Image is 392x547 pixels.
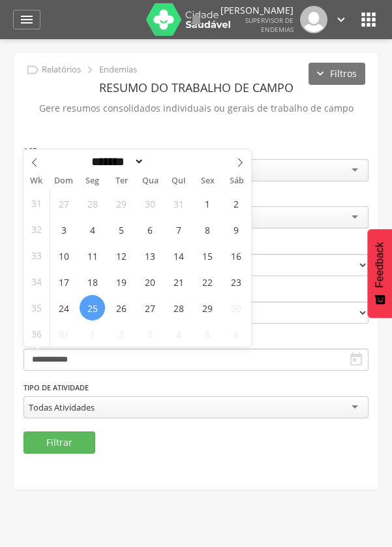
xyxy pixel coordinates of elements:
[137,295,162,320] span: Agosto 27, 2025
[223,243,249,268] span: Agosto 16, 2025
[164,177,193,185] span: Qui
[31,217,42,242] span: 32
[107,177,136,185] span: Ter
[367,229,392,318] button: Feedback - Mostrar pesquisa
[194,217,220,242] span: Agosto 8, 2025
[51,321,76,347] span: Agosto 31, 2025
[166,243,191,268] span: Agosto 14, 2025
[194,295,220,320] span: Agosto 29, 2025
[42,65,81,75] p: Relatórios
[19,12,35,27] i: 
[80,191,105,216] span: Julho 28, 2025
[223,269,249,294] span: Agosto 23, 2025
[194,269,220,294] span: Agosto 22, 2025
[25,63,40,77] i: 
[137,269,162,294] span: Agosto 20, 2025
[166,321,191,347] span: Setembro 4, 2025
[194,243,220,268] span: Agosto 15, 2025
[194,321,220,347] span: Setembro 5, 2025
[23,431,95,454] button: Filtrar
[245,16,294,34] span: Supervisor de Endemias
[309,63,365,85] button: Filtros
[51,295,76,320] span: Agosto 24, 2025
[358,9,379,30] i: 
[108,321,134,347] span: Setembro 2, 2025
[223,321,249,347] span: Setembro 6, 2025
[348,352,364,367] i: 
[166,217,191,242] span: Agosto 7, 2025
[51,269,76,294] span: Agosto 17, 2025
[108,295,134,320] span: Agosto 26, 2025
[334,12,348,27] i: 
[80,321,105,347] span: Setembro 1, 2025
[137,217,162,242] span: Agosto 6, 2025
[80,217,105,242] span: Agosto 4, 2025
[13,10,40,29] a: 
[99,65,137,75] p: Endemias
[80,295,105,320] span: Agosto 25, 2025
[223,295,249,320] span: Agosto 30, 2025
[23,99,369,117] p: Gere resumos consolidados individuais ou gerais de trabalho de campo
[83,63,97,77] i: 
[144,155,187,168] input: Year
[23,146,37,156] label: ACE
[31,295,42,320] span: 35
[166,269,191,294] span: Agosto 21, 2025
[137,321,162,347] span: Setembro 3, 2025
[50,177,78,185] span: Dom
[374,242,385,288] span: Feedback
[31,269,42,294] span: 34
[80,243,105,268] span: Agosto 11, 2025
[223,217,249,242] span: Agosto 9, 2025
[108,269,134,294] span: Agosto 19, 2025
[193,177,222,185] span: Sex
[31,321,42,347] span: 36
[188,12,204,27] i: 
[78,177,107,185] span: Seg
[23,172,50,190] span: Wk
[222,177,251,185] span: Sáb
[51,243,76,268] span: Agosto 10, 2025
[136,177,164,185] span: Qua
[108,191,134,216] span: Julho 29, 2025
[194,191,220,216] span: Agosto 1, 2025
[188,6,204,33] a: 
[108,243,134,268] span: Agosto 12, 2025
[87,155,145,168] select: Month
[137,243,162,268] span: Agosto 13, 2025
[29,401,95,413] div: Todas Atividades
[31,191,42,216] span: 31
[166,191,191,216] span: Julho 31, 2025
[31,243,42,268] span: 33
[23,76,369,99] header: Resumo do Trabalho de Campo
[51,217,76,242] span: Agosto 3, 2025
[166,295,191,320] span: Agosto 28, 2025
[108,217,134,242] span: Agosto 5, 2025
[220,6,294,15] p: [PERSON_NAME]
[51,191,76,216] span: Julho 27, 2025
[80,269,105,294] span: Agosto 18, 2025
[137,191,162,216] span: Julho 30, 2025
[23,383,89,393] label: Tipo de Atividade
[223,191,249,216] span: Agosto 2, 2025
[334,6,348,33] a: 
